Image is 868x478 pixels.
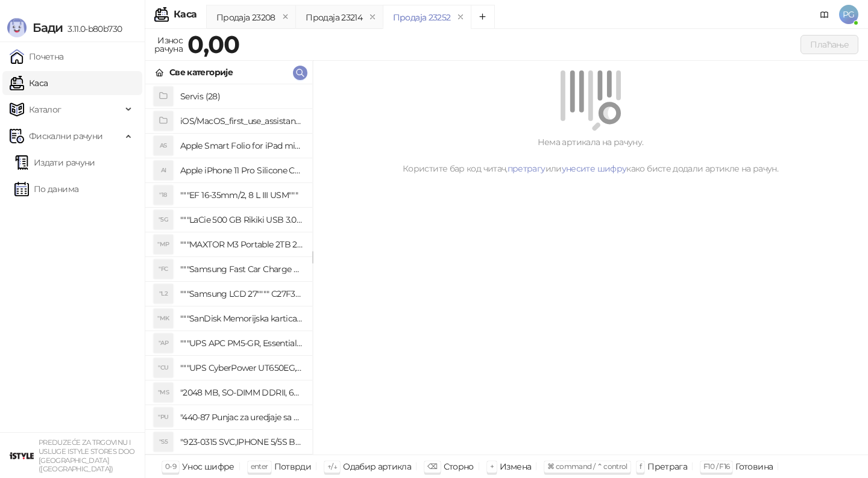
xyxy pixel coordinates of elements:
[182,459,234,474] div: Унос шифре
[180,136,303,155] h4: Apple Smart Folio for iPad mini (A17 Pro) - Sage
[180,334,303,353] h4: """UPS APC PM5-GR, Essential Surge Arrest,5 utic_nica"""
[444,459,474,474] div: Сторно
[154,284,173,303] div: "L2
[471,5,495,29] button: Add tab
[165,462,176,471] span: 0-9
[180,358,303,377] h4: """UPS CyberPower UT650EG, 650VA/360W , line-int., s_uko, desktop"""
[216,11,275,24] div: Продаја 23208
[274,459,312,474] div: Потврди
[490,462,494,471] span: +
[180,161,303,180] h4: Apple iPhone 11 Pro Silicone Case - Black
[154,309,173,328] div: "MK
[180,309,303,328] h4: """SanDisk Memorijska kartica 256GB microSDXC sa SD adapterom SDSQXA1-256G-GN6MA - Extreme PLUS, ...
[154,432,173,452] div: "S5
[154,408,173,427] div: "PU
[278,12,294,22] button: remove
[63,23,122,34] span: 3.11.0-b80b730
[815,5,834,24] a: Документација
[174,10,197,19] div: Каса
[800,35,858,54] button: Плаћање
[180,235,303,254] h4: """MAXTOR M3 Portable 2TB 2.5"""" crni eksterni hard disk HX-M201TCB/GM"""
[640,462,641,471] span: f
[154,259,173,279] div: "FC
[154,358,173,377] div: "CU
[180,87,303,106] h4: Servis (28)
[427,462,437,471] span: ⌫
[154,235,173,254] div: "MP
[39,438,135,473] small: PREDUZEĆE ZA TRGOVINU I USLUGE ISTYLE STORES DOO [GEOGRAPHIC_DATA] ([GEOGRAPHIC_DATA])
[839,5,858,24] span: PG
[180,210,303,229] h4: """LaCie 500 GB Rikiki USB 3.0 / Ultra Compact & Resistant aluminum / USB 3.0 / 2.5"""""""
[10,45,64,69] a: Почетна
[154,334,173,353] div: "AP
[154,185,173,205] div: "18
[152,33,185,57] div: Износ рачуна
[735,459,773,474] div: Готовина
[508,163,546,174] a: претрагу
[647,459,687,474] div: Претрага
[10,71,48,95] a: Каса
[14,151,95,175] a: Издати рачуни
[180,185,303,205] h4: """EF 16-35mm/2, 8 L III USM"""
[187,29,239,59] strong: 0,00
[547,462,627,471] span: ⌘ command / ⌃ control
[154,136,173,155] div: AS
[180,432,303,452] h4: "923-0315 SVC,IPHONE 5/5S BATTERY REMOVAL TRAY Držač za iPhone sa kojim se otvara display
[453,12,468,22] button: remove
[500,459,531,474] div: Измена
[180,284,303,303] h4: """Samsung LCD 27"""" C27F390FHUXEN"""
[327,135,854,175] div: Нема артикала на рачуну. Користите бар код читач, или како бисте додали артикле на рачун.
[393,11,451,24] div: Продаја 23252
[7,18,27,37] img: Logo
[154,161,173,180] div: AI
[154,210,173,229] div: "5G
[365,12,380,22] button: remove
[703,462,729,471] span: F10 / F16
[14,177,78,201] a: По данима
[33,20,63,35] span: Бади
[180,408,303,427] h4: "440-87 Punjac za uredjaje sa micro USB portom 4/1, Stand."
[154,383,173,402] div: "MS
[180,111,303,131] h4: iOS/MacOS_first_use_assistance (4)
[169,66,233,79] div: Све категорије
[343,459,411,474] div: Одабир артикла
[10,444,34,468] img: 64x64-companyLogo-77b92cf4-9946-4f36-9751-bf7bb5fd2c7d.png
[251,462,268,471] span: enter
[562,163,627,174] a: унесите шифру
[145,84,312,455] div: grid
[306,11,362,24] div: Продаја 23214
[29,98,61,122] span: Каталог
[180,383,303,402] h4: "2048 MB, SO-DIMM DDRII, 667 MHz, Napajanje 1,8 0,1 V, Latencija CL5"
[29,124,102,148] span: Фискални рачуни
[327,462,337,471] span: ↑/↓
[180,259,303,279] h4: """Samsung Fast Car Charge Adapter, brzi auto punja_, boja crna"""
